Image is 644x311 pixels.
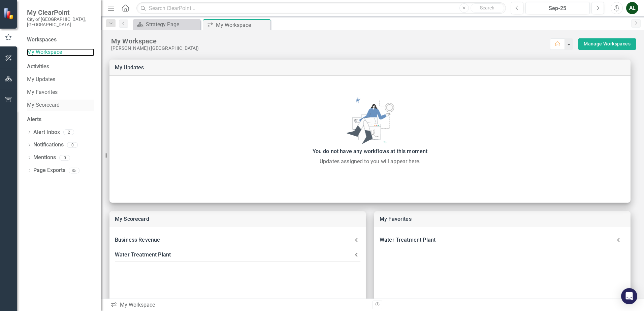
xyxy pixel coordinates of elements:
a: My Favorites [380,216,412,222]
img: ClearPoint Strategy [3,7,15,19]
a: Manage Workspaces [584,40,631,48]
div: Alerts [27,116,94,124]
small: City of [GEOGRAPHIC_DATA], [GEOGRAPHIC_DATA] [27,16,94,28]
div: Updates assigned to you will appear here. [113,158,627,166]
a: My Updates [115,64,144,71]
input: Search ClearPoint... [136,2,506,14]
a: Page Exports [33,167,65,174]
a: Notifications [33,141,64,149]
span: Search [480,5,494,10]
a: Mentions [33,154,56,162]
div: split button [578,38,636,50]
div: Activities [27,63,94,71]
a: Strategy Page [135,20,199,29]
button: AL [626,2,638,14]
div: You do not have any workflows at this moment [113,147,627,156]
div: Water Treatment Plant [374,233,631,247]
div: My Workspace [111,37,550,45]
div: Water Treatment Plant [109,247,366,262]
a: My Favorites [27,89,94,96]
span: My ClearPoint [27,8,94,16]
div: Strategy Page [146,20,199,29]
div: [PERSON_NAME] ([GEOGRAPHIC_DATA]) [111,45,550,51]
a: My Updates [27,76,94,83]
div: 0 [59,155,70,161]
div: Water Treatment Plant [115,250,352,260]
div: Business Revenue [109,233,366,247]
a: My Scorecard [27,101,94,109]
a: My Workspace [27,48,94,56]
div: Workspaces [27,36,57,44]
div: Open Intercom Messenger [621,288,637,304]
button: Sep-25 [525,2,590,14]
div: Business Revenue [115,235,352,245]
div: My Workspace [110,301,367,309]
div: Water Treatment Plant [380,235,612,245]
div: 0 [67,142,78,148]
a: My Scorecard [115,216,149,222]
button: Search [471,3,504,13]
div: Sep-25 [528,4,587,12]
div: 2 [63,130,74,135]
div: My Workspace [216,21,269,29]
a: Alert Inbox [33,129,60,136]
div: 35 [69,168,79,173]
button: Manage Workspaces [578,38,636,50]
